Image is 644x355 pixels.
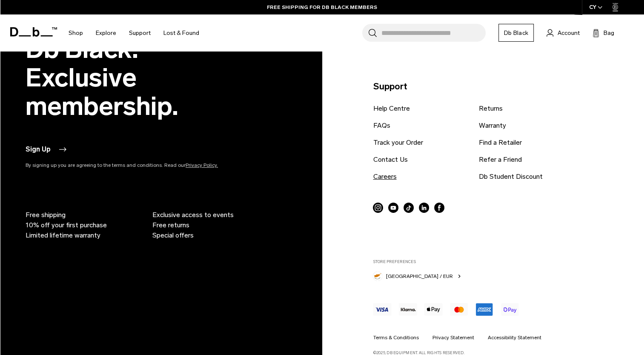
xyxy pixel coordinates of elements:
[26,210,66,220] span: Free shipping
[152,220,189,230] span: Free returns
[478,103,502,114] a: Returns
[373,270,463,281] button: Cyprus [GEOGRAPHIC_DATA] / EUR
[487,334,541,341] a: Accessibility Statement
[267,3,377,11] a: FREE SHIPPING FOR DB BLACK MEMBERS
[373,137,423,148] a: Track your Order
[432,334,474,341] a: Privacy Statement
[478,155,521,165] a: Refer a Friend
[96,18,116,48] a: Explore
[498,24,534,42] a: Db Black
[547,28,580,38] a: Account
[604,29,614,37] span: Bag
[26,230,100,240] span: Limited lifetime warranty
[478,172,542,182] a: Db Student Discount
[163,18,199,48] a: Lost & Found
[186,162,218,168] a: Privacy Policy.
[152,210,234,220] span: Exclusive access to events
[69,18,83,48] a: Shop
[373,334,418,341] a: Terms & Conditions
[373,80,620,93] p: Support
[592,28,614,38] button: Bag
[26,35,255,120] h2: Db Black. Exclusive membership.
[26,220,107,230] span: 10% off your first purchase
[558,29,580,37] span: Account
[386,272,452,280] span: [GEOGRAPHIC_DATA] / EUR
[478,137,521,148] a: Find a Retailer
[62,14,206,52] nav: Main Navigation
[478,120,506,131] a: Warranty
[373,172,396,182] a: Careers
[373,120,390,131] a: FAQs
[373,259,620,265] label: Store Preferences
[26,161,255,169] p: By signing up you are agreeing to the terms and conditions. Read our
[373,155,407,165] a: Contact Us
[26,144,68,155] button: Sign Up
[373,103,409,114] a: Help Centre
[129,18,151,48] a: Support
[152,230,194,240] span: Special offers
[373,272,382,281] img: Cyprus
